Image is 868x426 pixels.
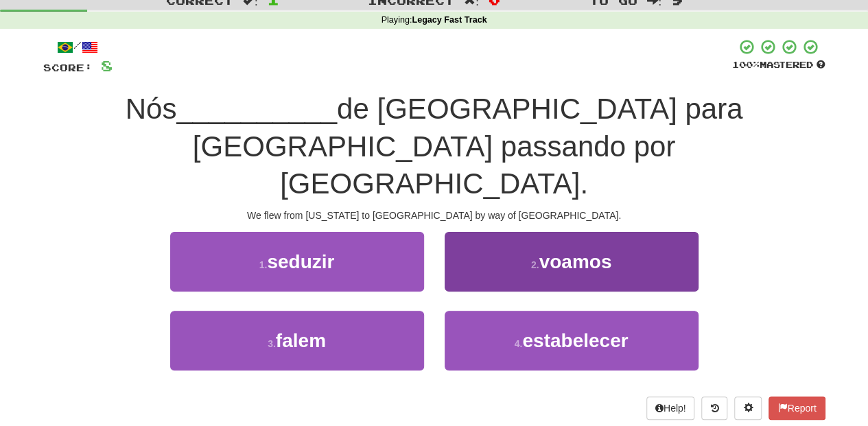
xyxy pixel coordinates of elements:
span: seduzir [267,251,334,272]
span: de [GEOGRAPHIC_DATA] para [GEOGRAPHIC_DATA] passando por [GEOGRAPHIC_DATA]. [193,93,743,200]
span: 100 % [732,59,760,70]
span: 8 [101,57,113,74]
button: 3.falem [170,311,424,370]
span: __________ [176,93,337,125]
button: Help! [646,397,695,420]
button: Round history (alt+y) [701,397,727,420]
button: Report [769,397,825,420]
small: 1 . [259,259,268,270]
div: We flew from [US_STATE] to [GEOGRAPHIC_DATA] by way of [GEOGRAPHIC_DATA]. [43,209,825,222]
small: 3 . [268,338,276,349]
div: Mastered [732,59,825,71]
span: Nós [126,93,177,125]
span: Score: [43,62,93,73]
span: estabelecer [522,330,628,351]
small: 2 . [531,259,539,270]
strong: Legacy Fast Track [412,15,486,25]
span: falem [276,330,326,351]
span: voamos [539,251,611,272]
button: 1.seduzir [170,232,424,292]
button: 2.voamos [445,232,699,292]
button: 4.estabelecer [445,311,699,370]
small: 4 . [515,338,523,349]
div: / [43,38,113,56]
